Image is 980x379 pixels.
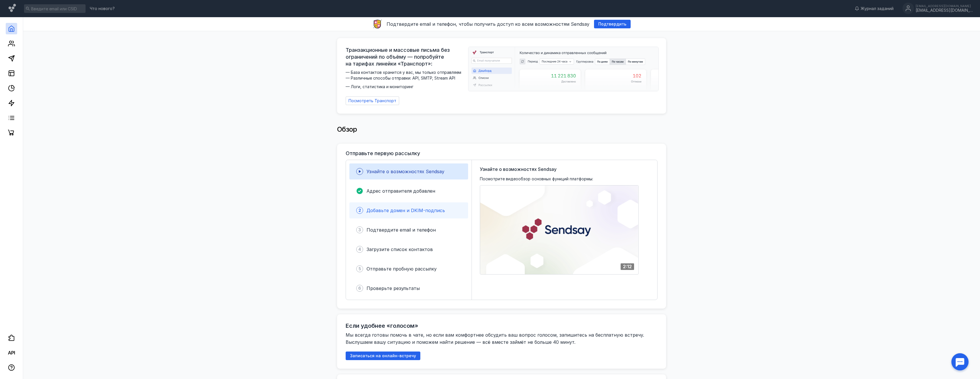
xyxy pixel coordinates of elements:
button: Подтвердить [594,20,631,28]
span: Загрузите список контактов [367,246,433,252]
span: Адрес отправителя добавлен [367,188,435,194]
span: Журнал заданий [861,6,894,11]
span: 3 [358,227,361,233]
h3: Отправьте первую рассылку [346,151,420,156]
span: 2 [359,208,361,213]
div: 2:12 [621,263,634,270]
span: Что нового? [90,7,115,11]
span: Добавьте домен и DKIM-подпись [367,208,445,213]
span: Мы всегда готовы помочь в чате, но если вам комфортнее обсудить ваш вопрос голосом, запишитесь на... [346,332,646,345]
span: — База контактов хранится у вас, мы только отправляем — Различные способы отправки: API, SMTP, St... [346,70,465,90]
span: Обзор [337,125,357,133]
span: Записаться на онлайн-встречу [350,354,416,358]
span: Подтвердите email и телефон [367,227,436,233]
span: 5 [359,266,361,272]
div: [EMAIL_ADDRESS][DOMAIN_NAME] [916,4,973,8]
span: 6 [358,285,361,291]
img: dashboard-transport-banner [468,47,658,91]
span: Узнайте о возможностях Sendsay [367,169,444,174]
input: Введите email или CSID [24,4,86,13]
span: Транзакционные и массовые письма без ограничений по объёму — попробуйте на тарифах линейки «Транс... [346,47,465,67]
span: Посмотреть Транспорт [349,98,396,103]
h2: Если удобнее «голосом» [346,322,418,329]
span: 4 [358,246,361,252]
span: Отправьте пробную рассылку [367,266,437,272]
span: Подтвердить [598,22,626,27]
a: Посмотреть Транспорт [346,96,399,105]
span: Посмотрите видеообзор основных функций платформы: [480,176,593,182]
div: [EMAIL_ADDRESS][DOMAIN_NAME] [916,8,973,13]
a: Что нового? [87,7,118,11]
span: Проверьте результаты [367,285,420,291]
a: Журнал заданий [852,6,896,11]
button: Записаться на онлайн-встречу [346,352,420,360]
span: Подтвердите email и телефон, чтобы получить доступ ко всем возможностям Sendsay [387,21,589,27]
span: Узнайте о возможностях Sendsay [480,166,557,173]
a: Записаться на онлайн-встречу [346,353,420,358]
